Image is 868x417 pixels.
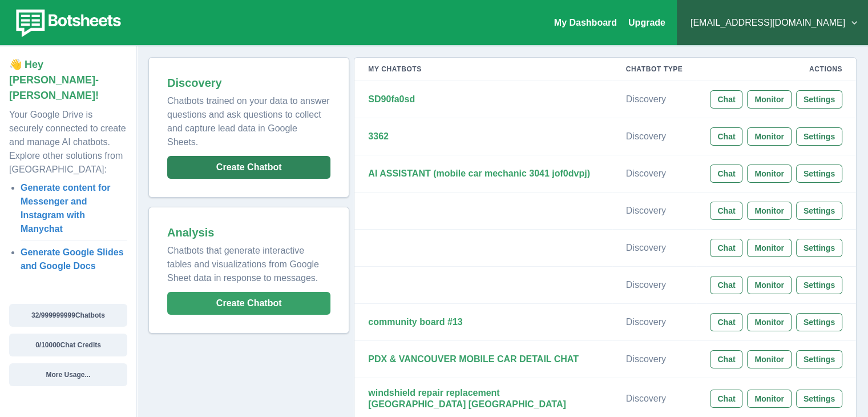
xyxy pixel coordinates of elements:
[710,276,742,294] button: Chat
[9,304,127,327] button: 32/999999999Chatbots
[9,103,127,177] p: Your Google Drive is securely connected to create and manage AI chatbots. Explore other solutions...
[796,313,842,331] button: Settings
[626,168,683,179] p: Discovery
[796,90,842,109] button: Settings
[710,390,742,408] button: Chat
[710,202,742,220] button: Chat
[747,90,791,109] button: Monitor
[747,127,791,146] button: Monitor
[554,18,617,27] a: My Dashboard
[626,316,683,328] p: Discovery
[710,239,742,257] button: Chat
[9,363,127,386] button: More Usage...
[9,7,124,39] img: botsheets-logo.png
[696,58,856,81] th: Actions
[686,11,859,34] button: [EMAIL_ADDRESS][DOMAIN_NAME]
[167,76,330,90] h2: Discovery
[796,127,842,146] button: Settings
[167,90,330,149] p: Chatbots trained on your data to answer questions and ask questions to collect and capture lead d...
[9,334,127,356] button: 0/10000Chat Credits
[710,165,742,183] button: Chat
[626,279,683,291] p: Discovery
[167,292,330,315] button: Create Chatbot
[710,90,742,109] button: Chat
[368,354,579,364] strong: PDX & VANCOUVER MOBILE CAR DETAIL CHAT
[747,165,791,183] button: Monitor
[368,169,590,178] strong: AI ASSISTANT (mobile car mechanic 3041 jof0dvpj)
[747,350,791,368] button: Monitor
[796,202,842,220] button: Settings
[796,350,842,368] button: Settings
[626,131,683,142] p: Discovery
[747,390,791,408] button: Monitor
[628,18,665,27] a: Upgrade
[710,350,742,368] button: Chat
[368,388,566,409] strong: windshield repair replacement [GEOGRAPHIC_DATA] [GEOGRAPHIC_DATA]
[796,165,842,183] button: Settings
[747,313,791,331] button: Monitor
[626,354,683,365] p: Discovery
[626,393,683,404] p: Discovery
[354,58,612,81] th: My Chatbots
[796,239,842,257] button: Settings
[710,127,742,146] button: Chat
[710,313,742,331] button: Chat
[167,239,330,285] p: Chatbots that generate interactive tables and visualizations from Google Sheet data in response t...
[747,202,791,220] button: Monitor
[796,390,842,408] button: Settings
[9,57,127,103] p: 👋 Hey [PERSON_NAME]-[PERSON_NAME]!
[21,183,110,234] a: Generate content for Messenger and Instagram with Manychat
[612,58,697,81] th: Chatbot Type
[368,317,462,327] strong: community board #13
[626,94,683,105] p: Discovery
[626,205,683,216] p: Discovery
[747,276,791,294] button: Monitor
[167,226,330,239] h2: Analysis
[368,131,389,141] strong: 3362
[21,247,124,271] a: Generate Google Slides and Google Docs
[368,94,415,104] strong: SD90fa0sd
[796,276,842,294] button: Settings
[747,239,791,257] button: Monitor
[626,242,683,254] p: Discovery
[167,156,330,179] button: Create Chatbot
